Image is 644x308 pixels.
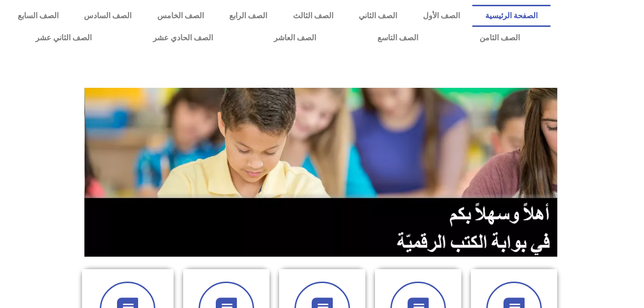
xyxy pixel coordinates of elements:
[346,5,410,27] a: الصف الثاني
[71,5,144,27] a: الصف السادس
[144,5,216,27] a: الصف الخامس
[122,27,244,49] a: الصف الحادي عشر
[280,5,346,27] a: الصف الثالث
[5,27,122,49] a: الصف الثاني عشر
[449,27,550,49] a: الصف الثامن
[410,5,472,27] a: الصف الأول
[216,5,280,27] a: الصف الرابع
[472,5,550,27] a: الصفحة الرئيسية
[347,27,449,49] a: الصف التاسع
[243,27,347,49] a: الصف العاشر
[5,5,71,27] a: الصف السابع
